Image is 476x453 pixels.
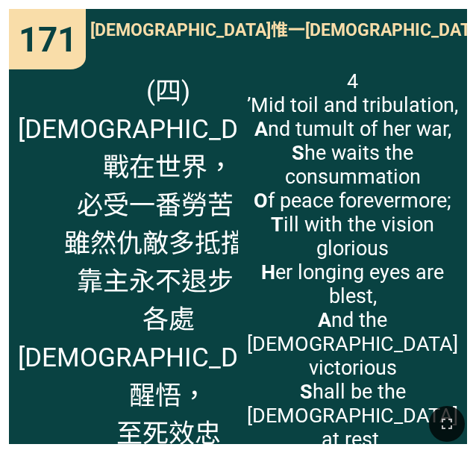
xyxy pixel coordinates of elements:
b: A [254,117,268,141]
b: S [292,141,304,165]
b: O [254,189,268,213]
b: H [261,260,275,284]
b: A [318,308,331,332]
b: T [271,213,284,237]
span: 4 ’Mid toil and tribulation, nd tumult of her war, he waits the consummation f peace forevermore;... [247,69,458,452]
span: 171 [19,19,77,60]
b: S [300,380,313,404]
